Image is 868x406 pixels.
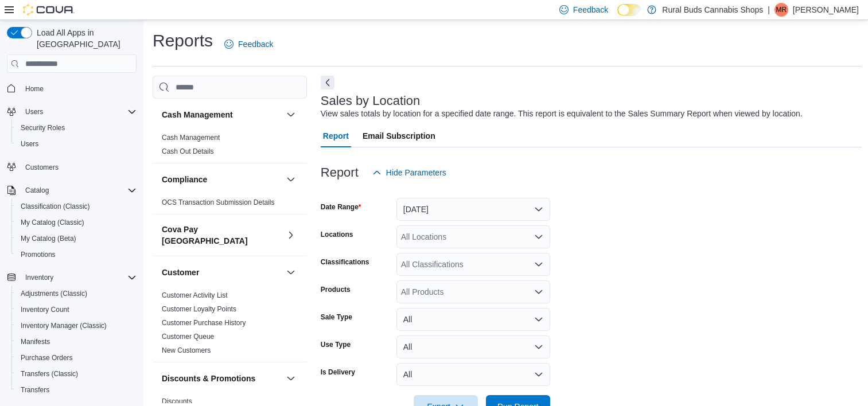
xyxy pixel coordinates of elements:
span: Manifests [16,335,137,349]
a: Discounts [162,397,192,405]
button: Adjustments (Classic) [11,286,141,302]
span: Inventory Manager (Classic) [16,319,137,333]
button: Home [2,80,141,96]
p: Rural Buds Cannabis Shops [662,3,763,17]
button: Catalog [21,184,53,197]
span: Security Roles [16,121,137,135]
a: OCS Transaction Submission Details [162,198,275,206]
a: Adjustments (Classic) [16,287,92,300]
button: Discounts & Promotions [284,372,298,385]
a: Cash Management [162,134,220,142]
a: Manifests [16,335,55,349]
h3: Customer [162,267,199,278]
button: Compliance [284,173,298,186]
p: | [768,3,770,17]
span: Feedback [573,4,608,15]
button: My Catalog (Classic) [11,214,141,231]
label: Locations [321,230,353,239]
span: Transfers [21,385,49,395]
button: Next [321,76,334,89]
button: Cash Management [162,109,282,120]
span: OCS Transaction Submission Details [162,198,275,207]
span: MR [776,3,787,17]
button: [DATE] [396,198,550,221]
span: Classification (Classic) [16,200,137,213]
span: Home [21,81,137,95]
span: Inventory Count [21,305,69,314]
span: Catalog [25,186,49,195]
a: My Catalog (Beta) [16,232,81,245]
button: Transfers [11,382,141,398]
h3: Cash Management [162,109,233,120]
span: My Catalog (Classic) [16,216,137,229]
button: Security Roles [11,120,141,136]
button: Classification (Classic) [11,198,141,214]
span: Discounts [162,397,192,406]
div: Compliance [153,196,307,214]
p: [PERSON_NAME] [793,3,859,17]
button: All [396,335,550,358]
span: Customers [25,163,59,172]
button: Open list of options [534,232,543,241]
a: Transfers [16,383,54,397]
span: Transfers [16,383,137,397]
span: Customer Queue [162,332,214,341]
button: Inventory [2,270,141,286]
button: Catalog [2,182,141,198]
label: Date Range [321,202,361,212]
a: My Catalog (Classic) [16,216,89,229]
button: All [396,363,550,386]
span: Classification (Classic) [21,202,90,211]
span: Users [25,107,43,116]
button: My Catalog (Beta) [11,231,141,247]
span: My Catalog (Classic) [21,218,84,227]
a: Cash Out Details [162,147,214,155]
span: Feedback [238,38,273,50]
span: Users [21,139,38,149]
button: Cash Management [284,108,298,122]
h3: Cova Pay [GEOGRAPHIC_DATA] [162,224,282,247]
span: Promotions [21,250,56,259]
h3: Discounts & Promotions [162,373,255,384]
span: My Catalog (Beta) [16,232,137,245]
a: Inventory Count [16,303,74,317]
button: Inventory Manager (Classic) [11,318,141,334]
a: Feedback [220,33,278,56]
a: Customer Purchase History [162,319,246,327]
span: Adjustments (Classic) [16,287,137,300]
a: Customer Activity List [162,291,228,299]
span: Catalog [21,184,137,197]
span: Transfers (Classic) [16,367,137,381]
span: Users [16,137,137,151]
button: Users [11,136,141,152]
label: Use Type [321,340,351,349]
button: Users [21,105,48,119]
button: Transfers (Classic) [11,366,141,382]
a: Customer Loyalty Points [162,305,236,313]
button: Customer [162,267,282,278]
button: Users [2,104,141,120]
label: Is Delivery [321,368,355,377]
span: Cash Out Details [162,147,214,156]
a: Purchase Orders [16,351,77,365]
span: Adjustments (Classic) [21,289,87,298]
button: Customer [284,266,298,279]
span: Customer Activity List [162,291,228,300]
button: Promotions [11,247,141,263]
span: Report [323,124,349,147]
h3: Report [321,166,359,179]
span: Inventory [25,273,53,282]
a: Classification (Classic) [16,200,95,213]
img: Cova [23,4,75,15]
span: Inventory Manager (Classic) [21,321,107,330]
a: Inventory Manager (Classic) [16,319,111,333]
div: View sales totals by location for a specified date range. This report is equivalent to the Sales ... [321,108,803,120]
span: Transfers (Classic) [21,369,78,378]
button: Compliance [162,174,282,185]
span: Hide Parameters [386,167,446,178]
span: Security Roles [21,123,65,132]
a: New Customers [162,346,211,354]
span: Purchase Orders [21,353,73,362]
span: Inventory [21,271,137,284]
a: Home [21,82,48,96]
